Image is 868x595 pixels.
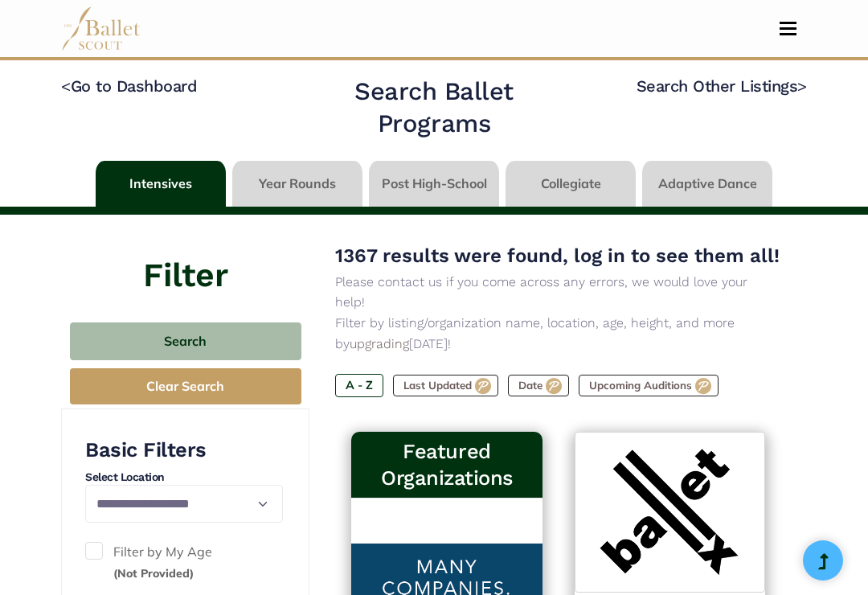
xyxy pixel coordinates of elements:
[335,313,781,354] p: Filter by listing/organization name, location, age, height, and more by [DATE]!
[61,76,197,96] a: <Go to Dashboard
[61,76,71,96] code: <
[113,566,194,581] small: (Not Provided)
[579,375,719,397] label: Upcoming Auditions
[70,368,301,404] button: Clear Search
[637,76,807,96] a: Search Other Listings>
[85,542,283,583] label: Filter by My Age
[366,161,502,207] li: Post High-School
[85,437,283,463] h3: Basic Filters
[335,374,383,396] label: A - Z
[335,244,780,267] span: 1367 results were found, log in to see them all!
[364,438,529,491] h3: Featured Organizations
[299,76,569,140] h2: Search Ballet Programs
[85,470,283,486] h4: Select Location
[70,322,301,360] button: Search
[575,432,765,593] img: Logo
[229,161,366,207] li: Year Rounds
[92,161,229,207] li: Intensives
[769,21,807,36] button: Toggle navigation
[350,336,409,351] a: upgrading
[393,375,498,397] label: Last Updated
[797,76,807,96] code: >
[508,375,569,397] label: Date
[502,161,639,207] li: Collegiate
[639,161,776,207] li: Adaptive Dance
[61,215,309,298] h4: Filter
[335,272,781,313] p: Please contact us if you come across any errors, we would love your help!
